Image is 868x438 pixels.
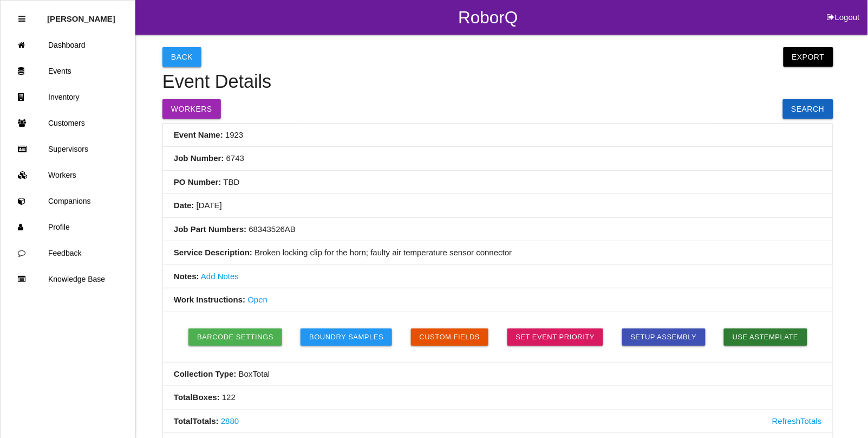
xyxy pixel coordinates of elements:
a: Inventory [1,84,135,110]
li: 1923 [163,124,833,147]
button: Export [784,47,833,67]
li: Broken locking clip for the horn; faulty air temperature sensor connector [163,241,833,265]
button: Back [162,47,201,67]
button: Setup Assembly [622,328,706,346]
b: Work Instructions: [174,295,245,304]
li: 122 [163,386,833,410]
a: Knowledge Base [1,266,135,292]
div: Close [18,6,25,32]
a: Companions [1,188,135,214]
a: Add Notes [201,272,239,281]
a: Search [783,99,833,119]
b: Collection Type: [174,369,237,378]
li: Box Total [163,363,833,387]
a: Open [247,295,267,304]
b: Total Boxes : [174,392,220,402]
a: Dashboard [1,32,135,58]
a: Profile [1,214,135,240]
a: Refresh Totals [772,415,822,428]
a: Set Event Priority [507,328,604,346]
b: Service Description: [174,248,252,257]
button: Workers [162,99,221,119]
a: 2880 [221,416,239,426]
button: Barcode Settings [188,328,282,346]
p: Rosie Blandino [47,6,115,23]
b: Notes: [174,272,199,281]
button: Boundry Samples [301,328,392,346]
a: Feedback [1,240,135,266]
b: Total Totals : [174,416,219,426]
li: 68343526AB [163,218,833,242]
h4: Event Details [162,72,833,92]
li: [DATE] [163,194,833,218]
button: Custom Fields [411,328,489,346]
b: Job Number: [174,153,224,163]
b: PO Number: [174,177,221,186]
a: Events [1,58,135,84]
li: 6743 [163,147,833,171]
button: Use asTemplate [724,328,807,346]
b: Date: [174,201,194,210]
b: Event Name: [174,130,223,139]
a: Supervisors [1,136,135,162]
b: Job Part Numbers: [174,224,246,234]
a: Workers [1,162,135,188]
li: TBD [163,171,833,195]
a: Customers [1,110,135,136]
